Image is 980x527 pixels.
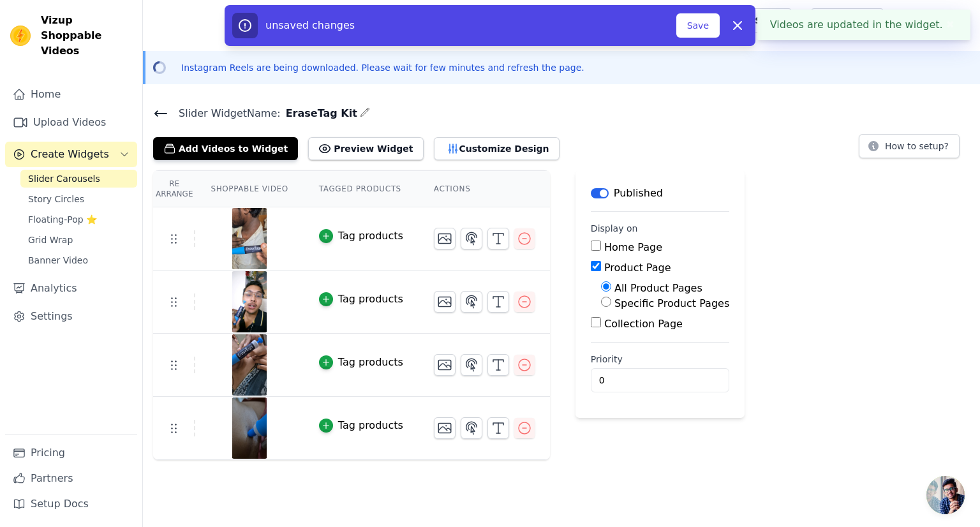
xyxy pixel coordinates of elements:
[195,171,303,207] th: Shoppable Video
[926,476,965,514] div: Open chat
[319,292,403,307] button: Tag products
[604,262,671,274] label: Product Page
[304,171,419,207] th: Tagged Products
[5,276,137,301] a: Analytics
[434,228,456,249] button: Change Thumbnail
[31,147,109,162] span: Create Widgets
[434,291,456,313] button: Change Thumbnail
[859,134,960,158] button: How to setup?
[338,418,403,433] div: Tag products
[591,353,729,366] label: Priority
[5,142,137,167] button: Create Widgets
[614,186,663,201] p: Published
[5,304,137,329] a: Settings
[153,171,195,207] th: Re Arrange
[265,19,355,31] span: unsaved changes
[232,271,267,332] img: reel-preview-xx4czn-js.myshopify.com-3714162457855554681_76192652863.jpeg
[281,106,357,121] span: EraseTag Kit
[232,208,267,269] img: reel-preview-xx4czn-js.myshopify.com-3714148770793045106_76192652863.jpeg
[434,137,560,160] button: Customize Design
[5,466,137,491] a: Partners
[614,297,729,309] label: Specific Product Pages
[232,334,267,396] img: reel-preview-xx4czn-js.myshopify.com-3714173483313415168_76192652863.jpeg
[676,13,720,38] button: Save
[591,222,638,235] legend: Display on
[5,440,137,466] a: Pricing
[859,143,960,155] a: How to setup?
[153,137,298,160] button: Add Videos to Widget
[319,418,403,433] button: Tag products
[28,254,88,267] span: Banner Video
[5,82,137,107] a: Home
[360,105,370,122] div: Edit Name
[338,355,403,370] div: Tag products
[338,228,403,244] div: Tag products
[20,211,137,228] a: Floating-Pop ⭐
[20,190,137,208] a: Story Circles
[319,228,403,244] button: Tag products
[5,110,137,135] a: Upload Videos
[20,251,137,269] a: Banner Video
[419,171,550,207] th: Actions
[604,241,662,253] label: Home Page
[434,354,456,376] button: Change Thumbnail
[5,491,137,517] a: Setup Docs
[181,61,584,74] p: Instagram Reels are being downloaded. Please wait for few minutes and refresh the page.
[20,170,137,188] a: Slider Carousels
[28,234,73,246] span: Grid Wrap
[308,137,423,160] button: Preview Widget
[319,355,403,370] button: Tag products
[28,213,97,226] span: Floating-Pop ⭐
[338,292,403,307] div: Tag products
[20,231,137,249] a: Grid Wrap
[28,172,100,185] span: Slider Carousels
[28,193,84,205] span: Story Circles
[434,417,456,439] button: Change Thumbnail
[232,397,267,459] img: reel-preview-xx4czn-js.myshopify.com-3714177495332987888_76192652863.jpeg
[614,282,702,294] label: All Product Pages
[168,106,281,121] span: Slider Widget Name:
[604,318,683,330] label: Collection Page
